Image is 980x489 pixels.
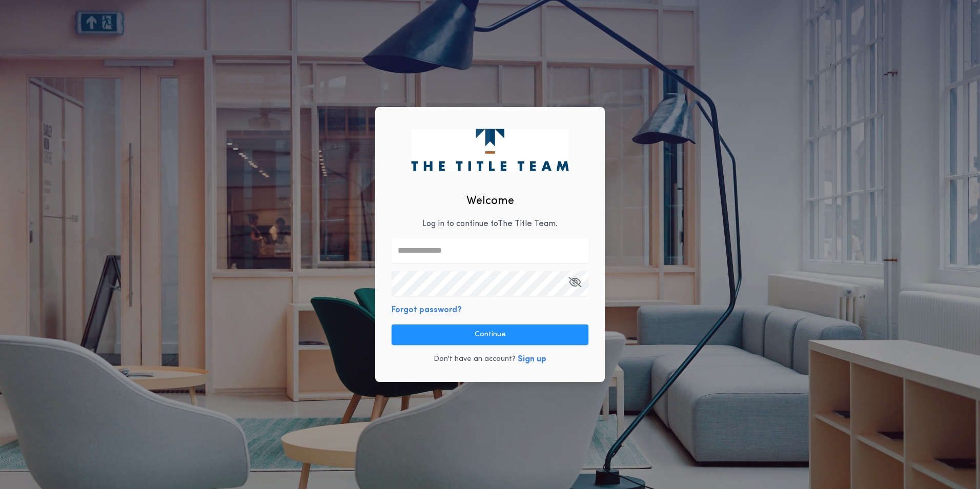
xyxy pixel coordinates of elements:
[518,353,546,365] button: Sign up
[392,324,588,345] button: Continue
[434,354,516,364] p: Don't have an account?
[466,193,514,210] h2: Welcome
[422,218,558,230] p: Log in to continue to The Title Team .
[411,129,568,171] img: logo
[392,304,462,316] button: Forgot password?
